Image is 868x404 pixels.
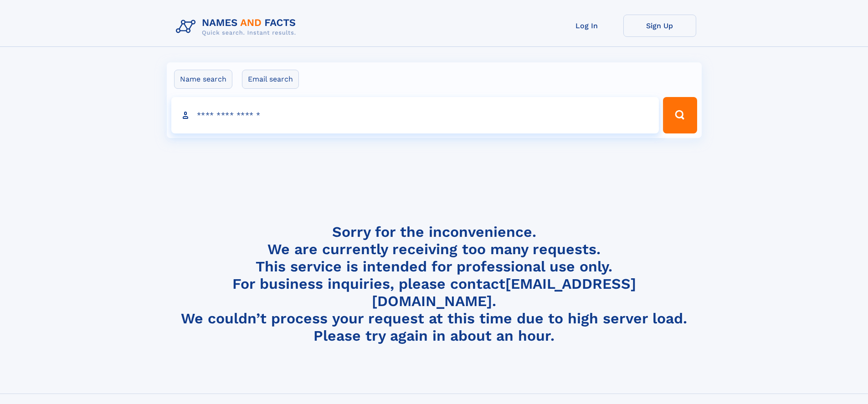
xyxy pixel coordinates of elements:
[172,15,303,39] img: Logo Names and Facts
[623,15,696,37] a: Sign Up
[663,97,697,133] button: Search Button
[372,275,636,310] a: [EMAIL_ADDRESS][DOMAIN_NAME]
[172,223,696,345] h4: Sorry for the inconvenience. We are currently receiving too many requests. This service is intend...
[550,15,623,37] a: Log In
[171,97,659,133] input: search input
[174,70,232,89] label: Name search
[242,70,299,89] label: Email search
